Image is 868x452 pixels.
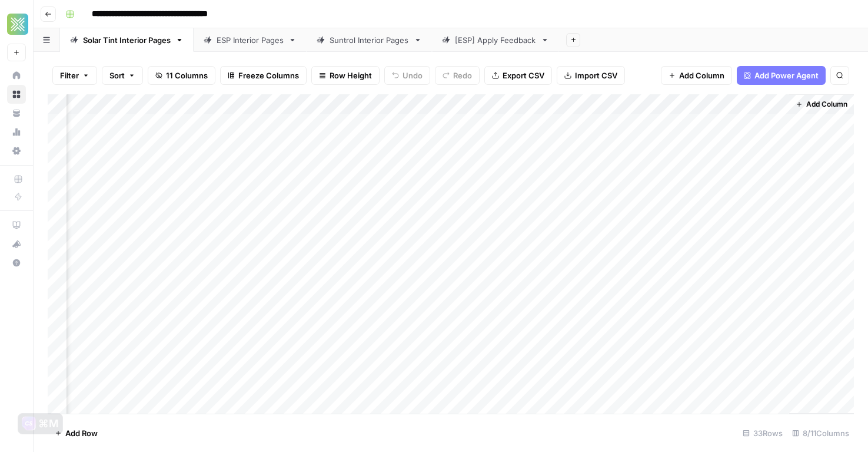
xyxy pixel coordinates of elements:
div: What's new? [8,235,25,253]
a: Usage [7,123,26,141]
div: 8/11 Columns [787,424,854,443]
span: Undo [403,70,423,81]
button: Row Height [311,66,380,85]
div: Solar Tint Interior Pages [83,34,171,46]
button: Export CSV [484,66,552,85]
div: [ESP] Apply Feedback [455,34,536,46]
button: What's new? [7,235,26,253]
button: Undo [384,66,430,85]
span: Freeze Columns [238,70,299,81]
a: Settings [7,141,26,160]
button: Sort [102,66,143,85]
span: Row Height [330,70,372,81]
span: Add Column [806,99,847,110]
div: 33 Rows [738,424,787,443]
button: Redo [435,66,480,85]
span: Filter [60,70,79,81]
button: Add Column [661,66,732,85]
button: Add Row [48,424,105,443]
a: Solar Tint Interior Pages [60,28,194,52]
button: Freeze Columns [220,66,307,85]
button: Help + Support [7,253,26,272]
span: Redo [453,70,472,81]
a: Browse [7,85,26,104]
span: Sort [109,70,125,81]
span: Import CSV [575,70,617,81]
span: Add Power Agent [754,70,819,81]
button: Add Column [791,97,852,112]
div: ESP Interior Pages [217,34,284,46]
button: 11 Columns [148,66,215,85]
a: ESP Interior Pages [194,28,307,52]
button: Filter [52,66,97,85]
a: [ESP] Apply Feedback [432,28,559,52]
span: Export CSV [503,70,544,81]
button: Import CSV [557,66,625,85]
button: Add Power Agent [737,66,826,85]
a: Your Data [7,104,26,123]
div: Suntrol Interior Pages [330,34,409,46]
span: Add Column [679,70,724,81]
a: Home [7,66,26,85]
a: Suntrol Interior Pages [307,28,432,52]
button: Workspace: Xponent21 [7,9,26,39]
a: AirOps Academy [7,216,26,235]
img: Xponent21 Logo [7,14,28,35]
span: Add Row [65,427,98,439]
div: ⌘M [38,418,59,430]
span: 11 Columns [166,70,208,81]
